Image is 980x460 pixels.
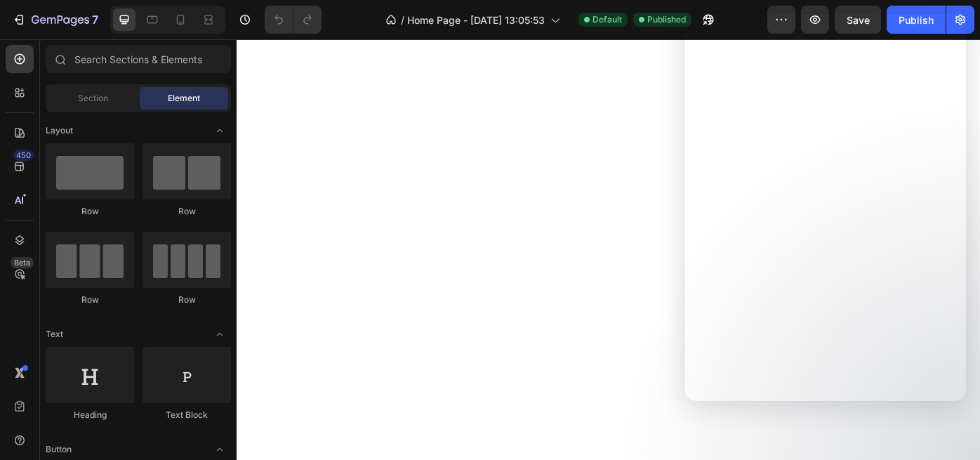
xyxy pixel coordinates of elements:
[168,92,200,105] span: Element
[401,13,404,27] span: /
[46,328,63,341] span: Text
[46,205,134,218] div: Row
[11,257,34,268] div: Beta
[13,150,34,161] div: 450
[647,13,686,26] span: Published
[46,443,72,456] span: Button
[887,6,946,34] button: Publish
[46,124,73,137] span: Layout
[143,205,231,218] div: Row
[143,294,231,306] div: Row
[46,294,134,306] div: Row
[78,92,108,105] span: Section
[46,45,231,73] input: Search Sections & Elements
[899,13,934,27] div: Publish
[92,11,98,28] p: 7
[46,409,134,421] div: Heading
[407,13,545,27] span: Home Page - [DATE] 13:05:53
[835,6,881,34] button: Save
[592,13,622,26] span: Default
[932,391,966,425] iframe: Intercom live chat
[265,6,322,34] div: Undo/Redo
[143,409,231,421] div: Text Block
[208,119,231,142] span: Toggle open
[685,14,966,401] iframe: Intercom live chat
[208,323,231,346] span: Toggle open
[6,6,105,34] button: 7
[237,39,980,460] iframe: Design area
